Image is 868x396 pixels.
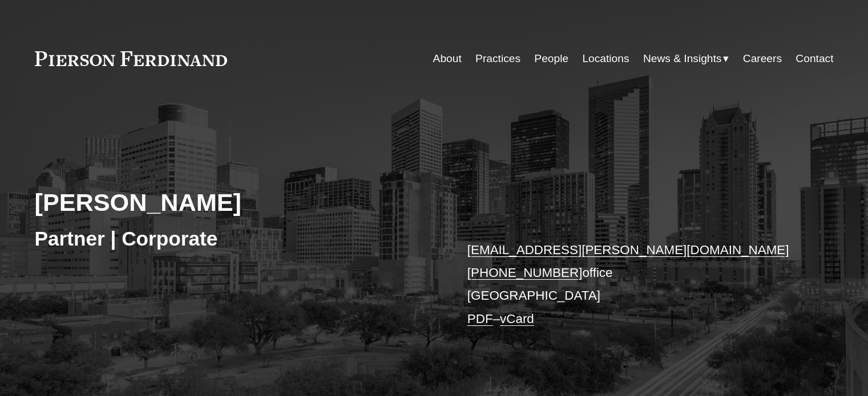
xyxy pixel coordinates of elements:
a: Careers [743,48,782,70]
a: vCard [500,312,534,326]
a: Contact [796,48,833,70]
a: [PHONE_NUMBER] [467,266,583,280]
a: [EMAIL_ADDRESS][PERSON_NAME][DOMAIN_NAME] [467,243,789,257]
span: News & Insights [643,49,722,69]
a: Practices [475,48,520,70]
a: PDF [467,312,493,326]
a: Locations [582,48,629,70]
h3: Partner | Corporate [35,226,434,251]
a: People [534,48,568,70]
p: office [GEOGRAPHIC_DATA] – [467,239,800,330]
a: About [433,48,462,70]
a: folder dropdown [643,48,729,70]
h2: [PERSON_NAME] [35,187,434,217]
